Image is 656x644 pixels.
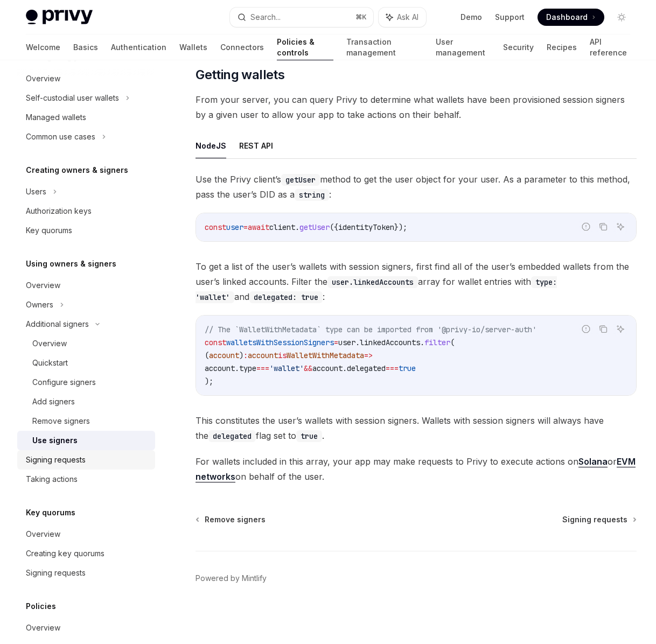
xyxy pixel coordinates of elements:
[360,338,420,347] span: linkedAccounts
[355,13,367,22] span: ⌘ K
[205,363,235,373] span: account
[596,322,610,336] button: Copy the contents from the code block
[287,351,364,360] span: WalletWithMetadata
[205,222,226,232] span: const
[26,318,89,331] div: Additional signers
[278,351,287,360] span: is
[330,222,338,232] span: ({
[17,353,155,373] a: Quickstart
[26,130,95,143] div: Common use cases
[26,621,60,634] div: Overview
[230,8,373,27] button: Search...⌘K
[239,351,243,360] span: )
[26,164,128,177] h5: Creating owners & signers
[364,351,373,360] span: =>
[355,338,360,347] span: .
[26,10,93,25] img: light logo
[196,92,637,122] span: From your server, you can query Privy to determine what wallets have been provisioned session sig...
[243,222,248,232] span: =
[111,34,166,60] a: Authentication
[613,322,627,336] button: Ask AI
[450,338,455,347] span: (
[179,34,207,60] a: Wallets
[436,34,490,60] a: User management
[277,34,333,60] a: Policies & controls
[17,373,155,392] a: Configure signers
[73,34,98,60] a: Basics
[613,220,627,234] button: Ask AI
[562,514,627,525] span: Signing requests
[32,337,67,350] div: Overview
[26,566,86,579] div: Signing requests
[296,430,322,442] code: true
[26,600,56,613] h5: Policies
[239,133,273,158] button: REST API
[338,222,394,232] span: identityToken
[26,506,75,519] h5: Key quorums
[394,222,407,232] span: });
[562,514,636,525] a: Signing requests
[17,69,155,88] a: Overview
[196,172,637,202] span: Use the Privy client’s method to get the user object for your user. As a parameter to this method...
[26,92,119,104] div: Self-custodial user wallets
[546,12,588,23] span: Dashboard
[281,174,320,186] code: getUser
[17,201,155,221] a: Authorization keys
[579,322,593,336] button: Report incorrect code
[17,221,155,240] a: Key quorums
[295,189,329,201] code: string
[32,395,75,408] div: Add signers
[26,185,46,198] div: Users
[32,376,96,389] div: Configure signers
[26,205,92,218] div: Authorization keys
[249,291,323,303] code: delegated: true
[26,224,72,237] div: Key quorums
[578,456,608,467] a: Solana
[32,415,90,428] div: Remove signers
[26,453,86,466] div: Signing requests
[226,222,243,232] span: user
[26,279,60,292] div: Overview
[17,524,155,544] a: Overview
[460,12,482,23] a: Demo
[304,363,312,373] span: &&
[579,220,593,234] button: Report incorrect code
[205,325,536,334] span: // The `WalletWithMetadata` type can be imported from '@privy-io/server-auth'
[503,34,534,60] a: Security
[379,8,426,27] button: Ask AI
[243,351,248,360] span: :
[399,363,416,373] span: true
[235,363,239,373] span: .
[205,351,209,360] span: (
[196,413,637,443] span: This constitutes the user’s wallets with session signers. Wallets with session signers will alway...
[386,363,399,373] span: ===
[32,356,68,369] div: Quickstart
[338,338,355,347] span: user
[196,66,284,83] span: Getting wallets
[334,338,338,347] span: =
[397,12,418,23] span: Ask AI
[17,276,155,295] a: Overview
[17,108,155,127] a: Managed wallets
[420,338,424,347] span: .
[205,514,266,525] span: Remove signers
[196,573,267,584] a: Powered by Mintlify
[613,9,630,26] button: Toggle dark mode
[209,351,239,360] span: account
[424,338,450,347] span: filter
[495,12,525,23] a: Support
[312,363,343,373] span: account
[17,544,155,563] a: Creating key quorums
[196,259,637,304] span: To get a list of the user’s wallets with session signers, first find all of the user’s embedded w...
[26,473,78,486] div: Taking actions
[26,34,60,60] a: Welcome
[26,528,60,541] div: Overview
[590,34,630,60] a: API reference
[347,363,386,373] span: delegated
[248,351,278,360] span: account
[17,618,155,638] a: Overview
[26,547,104,560] div: Creating key quorums
[220,34,264,60] a: Connectors
[205,338,226,347] span: const
[26,257,116,270] h5: Using owners & signers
